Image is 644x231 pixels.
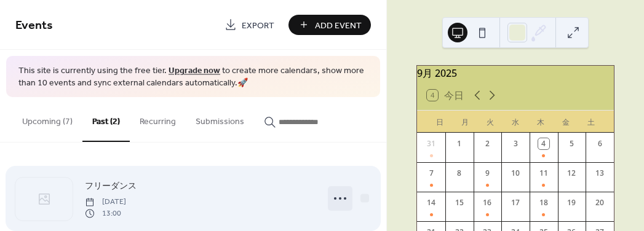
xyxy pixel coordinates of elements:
div: 20 [594,197,605,208]
span: フリーダンス [85,180,137,193]
span: This site is currently using the free tier. to create more calendars, show more than 10 events an... [18,65,368,89]
div: 17 [510,197,521,208]
div: 3 [510,138,521,149]
div: 19 [566,197,577,208]
div: 金 [554,111,579,133]
div: 11 [538,168,549,179]
div: 木 [528,111,554,133]
span: Events [15,14,53,37]
div: 12 [566,168,577,179]
button: Recurring [130,97,186,141]
div: 7 [426,168,437,179]
button: Submissions [186,97,254,141]
span: Export [242,19,274,32]
div: 4 [538,138,549,149]
div: 10 [510,168,521,179]
div: 日 [427,111,452,133]
div: 6 [594,138,605,149]
div: 16 [482,197,493,208]
div: 5 [566,138,577,149]
a: フリーダンス [85,179,137,193]
button: Add Event [288,15,371,35]
div: 18 [538,197,549,208]
span: [DATE] [85,197,126,208]
span: 13:00 [85,208,126,219]
a: Upgrade now [169,63,220,79]
span: Add Event [315,19,362,32]
div: 月 [452,111,477,133]
a: Export [215,15,284,35]
div: 1 [454,138,465,149]
div: 2 [482,138,493,149]
button: Upcoming (7) [12,97,82,141]
div: 火 [477,111,503,133]
div: 水 [503,111,528,133]
div: 9月 2025 [417,66,614,80]
div: 31 [426,138,437,149]
div: 14 [426,197,437,208]
button: Past (2) [82,97,130,142]
div: 15 [454,197,465,208]
div: 9 [482,168,493,179]
div: 土 [579,111,604,133]
div: 8 [454,168,465,179]
div: 13 [594,168,605,179]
